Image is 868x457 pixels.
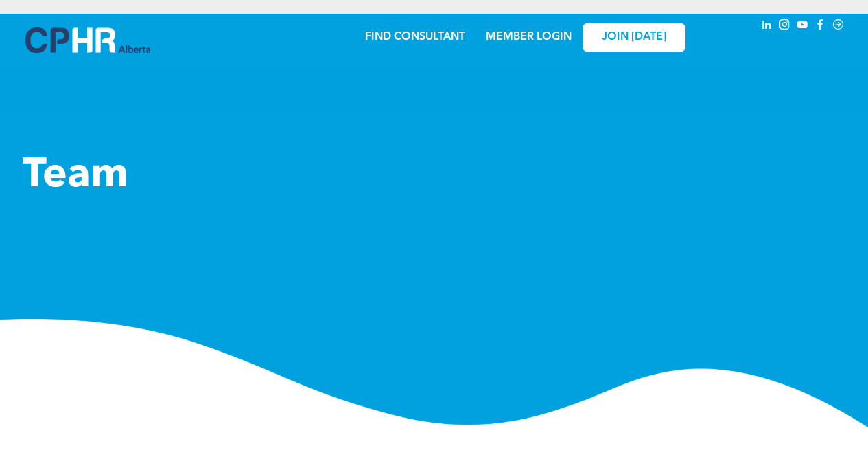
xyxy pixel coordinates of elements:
[583,23,685,52] a: JOIN [DATE]
[831,17,846,36] a: Social network
[813,17,828,36] a: facebook
[602,31,666,44] span: JOIN [DATE]
[795,17,810,36] a: youtube
[25,27,150,53] img: A blue and white logo for cp alberta
[760,17,775,36] a: linkedin
[23,155,128,197] span: Team
[365,32,465,43] a: FIND CONSULTANT
[486,32,572,43] a: MEMBER LOGIN
[777,17,793,36] a: instagram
